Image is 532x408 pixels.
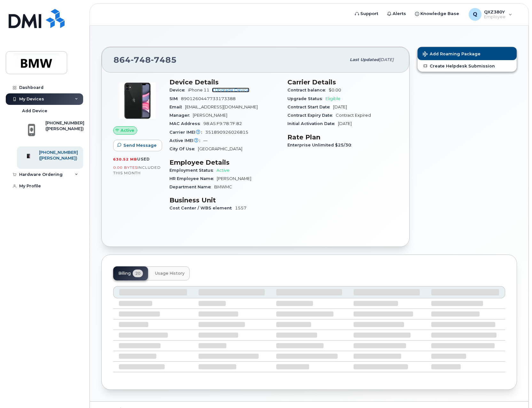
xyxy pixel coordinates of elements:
span: Last updated [350,57,379,62]
span: 351890926026815 [205,130,248,135]
span: Add Roaming Package [423,51,481,58]
span: [GEOGRAPHIC_DATA] [198,146,242,151]
button: Send Message [113,140,162,151]
span: iPhone 11 [188,88,209,92]
span: 1557 [235,206,246,210]
span: 748 [131,55,151,65]
h3: Employee Details [169,159,280,166]
button: Add Roaming Package [418,47,517,60]
img: iPhone_11.jpg [118,82,157,120]
span: [EMAIL_ADDRESS][DOMAIN_NAME] [185,105,258,109]
span: [DATE] [333,105,347,109]
a: + Upgrade Device [212,88,249,92]
span: HR Employee Name [169,176,217,181]
span: Cost Center / WBS element [169,206,235,210]
span: Carrier IMEI [169,130,205,135]
span: Contract Expiry Date [287,113,336,118]
span: Contract Start Date [287,105,333,109]
span: Contract Expired [336,113,371,118]
h3: Business Unit [169,196,280,204]
iframe: Messenger Launcher [504,380,527,403]
span: Active IMEI [169,138,203,143]
span: 7485 [151,55,177,65]
span: 0.00 Bytes [113,165,137,170]
span: City Of Use [169,146,198,151]
span: Send Message [123,142,157,148]
span: Active [216,168,230,173]
a: Create Helpdesk Submission [418,60,517,72]
span: Eligible [325,96,340,101]
span: 8901260447733173388 [181,96,236,101]
span: 630.52 MB [113,157,137,161]
span: Usage History [155,271,184,276]
span: 864 [113,55,177,65]
span: Employment Status [169,168,216,173]
span: 98:A5:F9:78:7F:82 [203,121,242,126]
span: — [203,138,207,143]
h3: Device Details [169,78,280,86]
span: SIM [169,96,181,101]
span: [PERSON_NAME] [217,176,251,181]
span: $0.00 [329,88,341,92]
span: used [137,157,150,161]
span: [DATE] [338,121,352,126]
span: Initial Activation Date [287,121,338,126]
span: Department Name [169,184,214,189]
span: [DATE] [379,57,394,62]
span: Device [169,88,188,92]
span: Email [169,105,185,109]
span: Enterprise Unlimited $25/30 [287,143,355,147]
span: BMWMC [214,184,232,189]
span: Upgrade Status [287,96,325,101]
span: Contract balance [287,88,329,92]
span: Active [121,127,134,133]
h3: Rate Plan [287,133,398,141]
span: Manager [169,113,193,118]
span: MAC Address [169,121,203,126]
span: [PERSON_NAME] [193,113,227,118]
h3: Carrier Details [287,78,398,86]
